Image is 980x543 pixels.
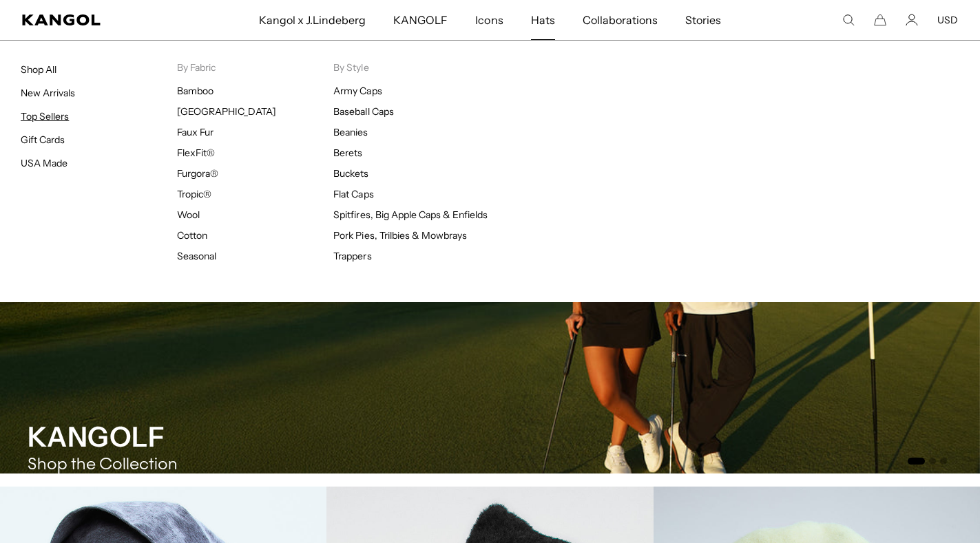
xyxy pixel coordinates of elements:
button: Cart [874,14,886,26]
button: Go to slide 1 [908,458,925,465]
p: By Style [333,61,490,74]
a: Berets [333,147,362,159]
a: Flat Caps [333,188,373,200]
a: Army Caps [333,85,382,97]
button: Go to slide 3 [940,458,947,465]
h5: Shop the Collection [28,455,178,476]
a: Faux Fur [177,126,213,138]
summary: Search here [842,14,855,26]
a: Spitfires, Big Apple Caps & Enfields [333,209,488,221]
a: Baseball Caps [333,105,393,118]
a: Pork Pies, Trilbies & Mowbrays [333,229,467,242]
a: Account [906,14,918,26]
a: Bamboo [177,85,213,97]
a: FlexFit® [177,147,215,159]
a: Gift Cards [21,134,65,146]
a: Kangol [22,14,171,25]
a: Buckets [333,167,368,180]
a: New Arrivals [21,87,75,99]
a: USA Made [21,157,67,169]
a: Beanies [333,126,368,138]
a: Shop All [21,63,56,76]
button: USD [937,14,958,26]
a: Seasonal [177,250,216,262]
button: Go to slide 2 [929,458,936,465]
a: Cotton [177,229,207,242]
p: By Fabric [177,61,333,74]
a: Trappers [333,250,371,262]
strong: KANGOLF [28,420,165,454]
a: Tropic® [177,188,211,200]
a: Wool [177,209,200,221]
a: [GEOGRAPHIC_DATA] [177,105,275,118]
a: Top Sellers [21,110,69,123]
ul: Select a slide to show [906,455,947,466]
a: Furgora® [177,167,218,180]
